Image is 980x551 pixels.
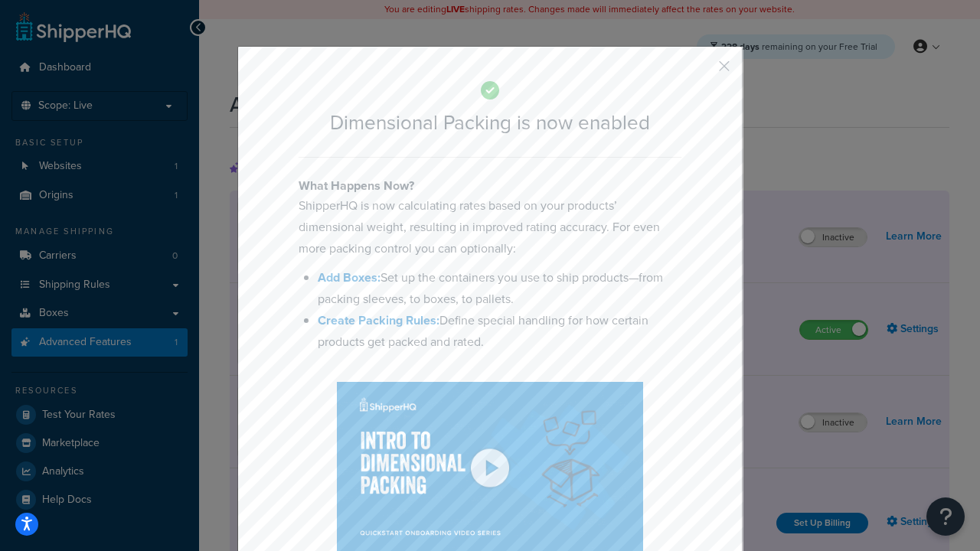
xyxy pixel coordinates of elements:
h4: What Happens Now? [299,177,681,195]
li: Set up the containers you use to ship products—from packing sleeves, to boxes, to pallets. [318,267,681,310]
h2: Dimensional Packing is now enabled [299,112,681,134]
a: Add Boxes: [318,269,381,286]
p: ShipperHQ is now calculating rates based on your products’ dimensional weight, resulting in impro... [299,195,681,259]
a: Create Packing Rules: [318,311,439,329]
li: Define special handling for how certain products get packed and rated. [318,310,681,353]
